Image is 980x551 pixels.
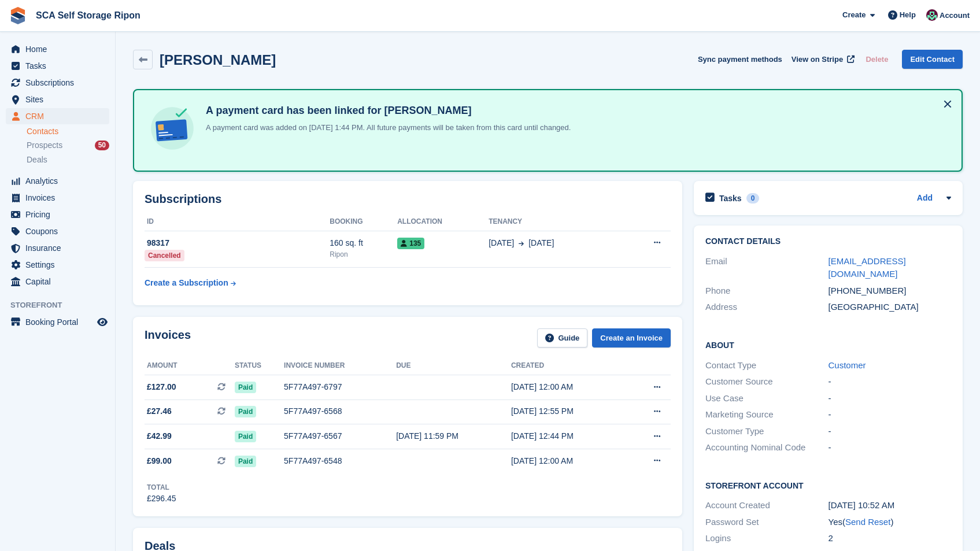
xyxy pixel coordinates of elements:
[25,75,95,91] span: Subscriptions
[705,532,829,545] div: Logins
[940,10,970,21] span: Account
[489,213,622,231] th: Tenancy
[397,238,424,249] span: 135
[705,516,829,529] div: Password Set
[511,455,626,467] div: [DATE] 12:00 AM
[201,104,571,117] h4: A payment card has been linked for [PERSON_NAME]
[25,257,95,273] span: Settings
[537,328,588,347] a: Guide
[201,122,571,134] p: A payment card was added on [DATE] 1:44 PM. All future payments will be taken from this card unti...
[829,425,952,438] div: -
[6,173,109,189] a: menu
[829,532,952,545] div: 2
[25,223,95,239] span: Coupons
[145,213,330,231] th: ID
[511,405,626,417] div: [DATE] 12:55 PM
[284,381,396,393] div: 5F77A497-6797
[145,328,191,347] h2: Invoices
[6,257,109,273] a: menu
[31,6,145,25] a: SCA Self Storage Ripon
[6,314,109,330] a: menu
[705,237,951,246] h2: Contact Details
[511,381,626,393] div: [DATE] 12:00 AM
[27,154,109,166] a: Deals
[705,284,829,298] div: Phone
[592,328,671,347] a: Create an Invoice
[705,408,829,421] div: Marketing Source
[705,339,951,350] h2: About
[147,493,176,505] div: £296.45
[861,50,893,69] button: Delete
[25,273,95,290] span: Capital
[705,255,829,281] div: Email
[330,249,397,260] div: Ripon
[396,357,511,375] th: Due
[6,75,109,91] a: menu
[829,360,866,370] a: Customer
[284,405,396,417] div: 5F77A497-6568
[95,140,109,150] div: 50
[25,58,95,74] span: Tasks
[25,206,95,223] span: Pricing
[705,301,829,314] div: Address
[829,499,952,512] div: [DATE] 10:52 AM
[25,91,95,108] span: Sites
[160,52,276,68] h2: [PERSON_NAME]
[235,382,256,393] span: Paid
[900,9,916,21] span: Help
[528,237,554,249] span: [DATE]
[27,139,109,151] a: Prospects 50
[284,357,396,375] th: Invoice number
[705,425,829,438] div: Customer Type
[845,517,890,527] a: Send Reset
[6,190,109,206] a: menu
[829,284,952,298] div: [PHONE_NUMBER]
[235,431,256,442] span: Paid
[6,58,109,74] a: menu
[9,7,27,24] img: stora-icon-8386f47178a22dfd0bd8f6a31ec36ba5ce8667c1dd55bd0f319d3a0aa187defe.svg
[489,237,514,249] span: [DATE]
[926,9,938,21] img: Sam Chapman
[27,140,62,151] span: Prospects
[829,392,952,405] div: -
[235,406,256,417] span: Paid
[6,273,109,290] a: menu
[6,41,109,57] a: menu
[25,190,95,206] span: Invoices
[705,392,829,405] div: Use Case
[396,430,511,442] div: [DATE] 11:59 PM
[511,430,626,442] div: [DATE] 12:44 PM
[829,516,952,529] div: Yes
[787,50,857,69] a: View on Stripe
[147,405,172,417] span: £27.46
[235,456,256,467] span: Paid
[705,359,829,372] div: Contact Type
[25,314,95,330] span: Booking Portal
[902,50,963,69] a: Edit Contact
[147,482,176,493] div: Total
[148,104,197,153] img: card-linked-ebf98d0992dc2aeb22e95c0e3c79077019eb2392cfd83c6a337811c24bc77127.svg
[829,408,952,421] div: -
[705,499,829,512] div: Account Created
[705,441,829,454] div: Accounting Nominal Code
[829,256,906,279] a: [EMAIL_ADDRESS][DOMAIN_NAME]
[145,357,235,375] th: Amount
[842,517,893,527] span: ( )
[330,237,397,249] div: 160 sq. ft
[330,213,397,231] th: Booking
[25,41,95,57] span: Home
[10,299,115,311] span: Storefront
[145,237,330,249] div: 98317
[746,193,760,204] div: 0
[25,108,95,124] span: CRM
[705,375,829,389] div: Customer Source
[145,272,236,294] a: Create a Subscription
[25,173,95,189] span: Analytics
[6,240,109,256] a: menu
[145,250,184,261] div: Cancelled
[284,430,396,442] div: 5F77A497-6567
[95,315,109,329] a: Preview store
[235,357,284,375] th: Status
[829,375,952,389] div: -
[284,455,396,467] div: 5F77A497-6548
